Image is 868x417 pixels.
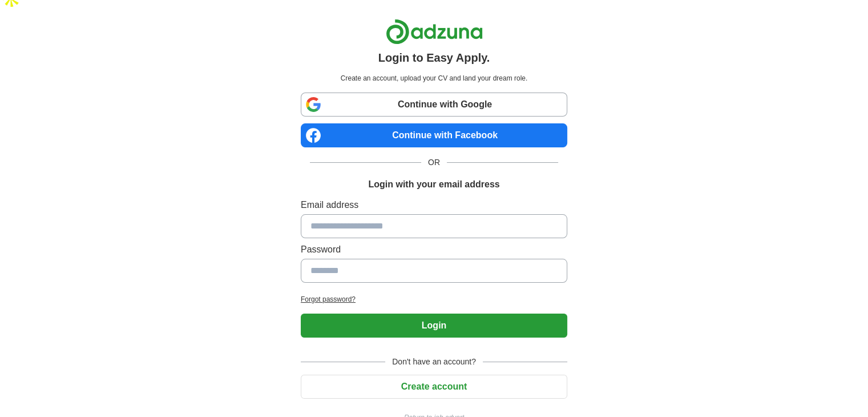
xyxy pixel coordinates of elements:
[386,19,483,45] img: Adzuna logo
[303,73,565,83] p: Create an account, upload your CV and land your dream role.
[368,178,499,191] h1: Login with your email address
[378,49,490,66] h1: Login to Easy Apply.
[301,294,567,304] a: Forgot password?
[301,198,567,212] label: Email address
[301,243,567,256] label: Password
[301,93,567,117] a: Continue with Google
[385,356,483,368] span: Don't have an account?
[301,123,567,147] a: Continue with Facebook
[301,375,567,399] button: Create account
[421,157,447,169] span: OR
[301,314,567,338] button: Login
[301,382,567,391] a: Create account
